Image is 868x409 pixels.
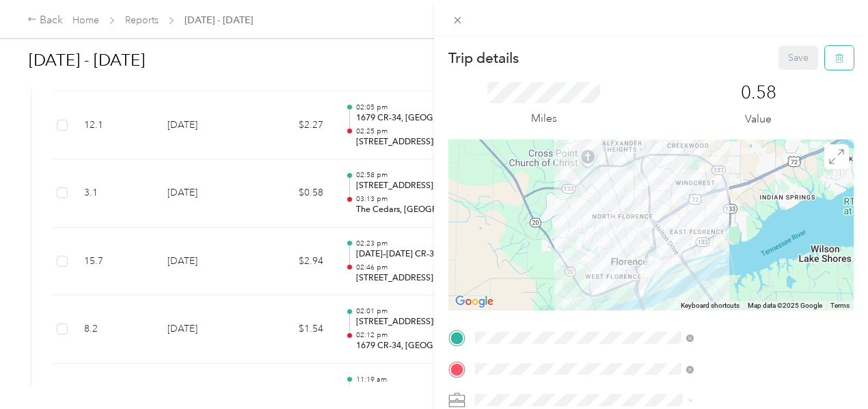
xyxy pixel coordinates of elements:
button: Keyboard shortcuts [681,301,740,311]
span: Map data ©2025 Google [748,302,822,309]
p: Miles [531,110,557,127]
img: Google [452,293,497,311]
p: Trip details [448,49,519,68]
p: Value [745,111,772,128]
a: Terms (opens in new tab) [830,302,850,309]
a: Open this area in Google Maps (opens a new window) [452,293,497,311]
p: 0.58 [741,82,776,104]
iframe: Everlance-gr Chat Button Frame [791,332,868,409]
